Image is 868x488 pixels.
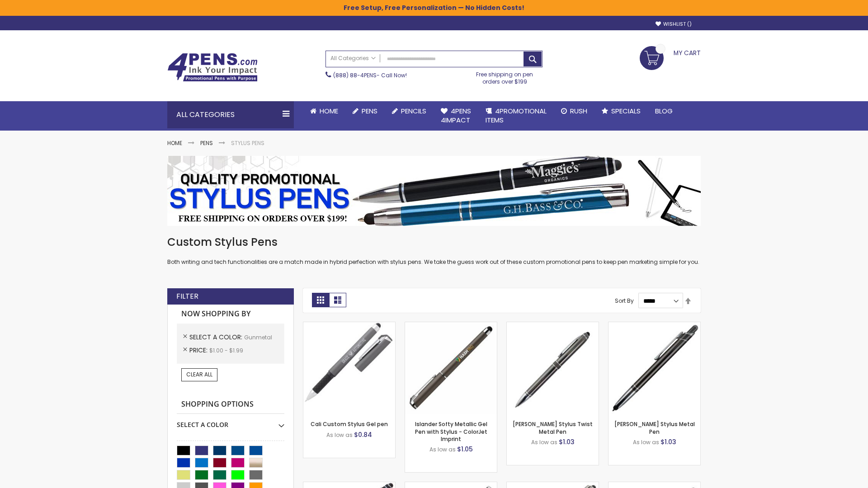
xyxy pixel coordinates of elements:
[312,293,329,307] strong: Grid
[609,322,700,414] img: Olson Stylus Metal Pen-Gunmetal
[614,420,695,435] a: [PERSON_NAME] Stylus Metal Pen
[167,101,294,128] div: All Categories
[177,414,284,429] div: Select A Color
[167,139,182,147] a: Home
[507,322,599,414] img: Colter Stylus Twist Metal Pen-Gunmetal
[478,101,554,131] a: 4PROMOTIONALITEMS
[200,139,213,147] a: Pens
[415,420,487,442] a: Islander Softy Metallic Gel Pen with Stylus - ColorJet Imprint
[611,106,641,116] span: Specials
[354,430,372,439] span: $0.84
[209,347,243,354] span: $1.00 - $1.99
[303,322,395,329] a: Cali Custom Stylus Gel pen-Gunmetal
[167,53,258,82] img: 4Pens Custom Pens and Promotional Products
[177,395,284,414] strong: Shopping Options
[594,101,648,121] a: Specials
[467,67,543,85] div: Free shipping on pen orders over $199
[655,106,673,116] span: Blog
[531,438,557,446] span: As low as
[615,297,634,305] label: Sort By
[513,420,593,435] a: [PERSON_NAME] Stylus Twist Metal Pen
[333,71,407,79] span: - Call Now!
[559,437,575,446] span: $1.03
[167,235,701,266] div: Both writing and tech functionalities are a match made in hybrid perfection with stylus pens. We ...
[554,101,594,121] a: Rush
[429,446,456,453] span: As low as
[326,51,380,66] a: All Categories
[333,71,377,79] a: (888) 88-4PENS
[385,101,434,121] a: Pencils
[189,346,209,355] span: Price
[181,368,217,381] a: Clear All
[186,371,212,378] span: Clear All
[405,322,497,329] a: Islander Softy Metallic Gel Pen with Stylus - ColorJet Imprint-Gunmetal
[633,438,659,446] span: As low as
[303,322,395,414] img: Cali Custom Stylus Gel pen-Gunmetal
[345,101,385,121] a: Pens
[656,21,692,28] a: Wishlist
[570,106,587,116] span: Rush
[434,101,478,131] a: 4Pens4impact
[177,305,284,324] strong: Now Shopping by
[486,106,547,125] span: 4PROMOTIONAL ITEMS
[189,333,244,342] span: Select A Color
[507,322,599,329] a: Colter Stylus Twist Metal Pen-Gunmetal
[330,55,376,62] span: All Categories
[167,235,701,249] h1: Custom Stylus Pens
[311,420,388,428] a: Cali Custom Stylus Gel pen
[231,139,264,147] strong: Stylus Pens
[457,445,473,454] span: $1.05
[176,291,198,301] strong: Filter
[362,106,377,116] span: Pens
[648,101,680,121] a: Blog
[660,437,676,446] span: $1.03
[405,322,497,414] img: Islander Softy Metallic Gel Pen with Stylus - ColorJet Imprint-Gunmetal
[441,106,471,125] span: 4Pens 4impact
[326,431,353,439] span: As low as
[303,101,345,121] a: Home
[401,106,426,116] span: Pencils
[320,106,338,116] span: Home
[244,333,272,341] span: Gunmetal
[167,156,701,226] img: Stylus Pens
[609,322,700,329] a: Olson Stylus Metal Pen-Gunmetal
